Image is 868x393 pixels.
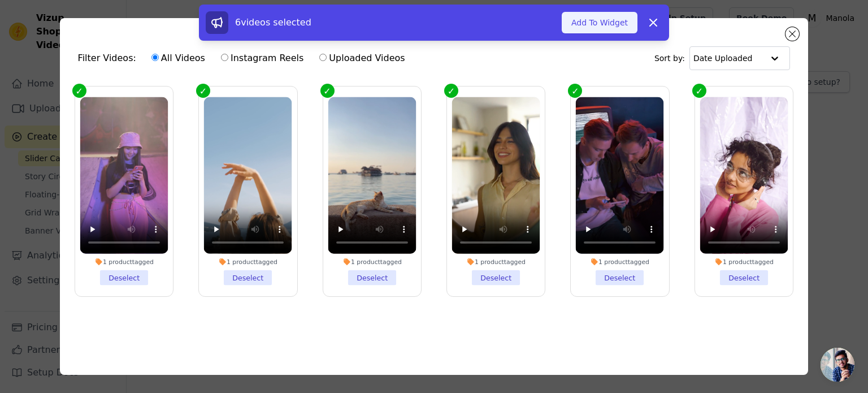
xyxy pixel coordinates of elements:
[204,258,292,266] div: 1 product tagged
[562,12,637,33] button: Add To Widget
[576,258,664,266] div: 1 product tagged
[151,51,206,66] label: All Videos
[700,258,788,266] div: 1 product tagged
[319,51,405,66] label: Uploaded Videos
[654,46,791,70] div: Sort by:
[452,258,540,266] div: 1 product tagged
[821,348,854,382] div: Open chat
[235,17,311,28] span: 6 videos selected
[78,45,411,71] div: Filter Videos:
[80,258,168,266] div: 1 product tagged
[220,51,304,66] label: Instagram Reels
[328,258,416,266] div: 1 product tagged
